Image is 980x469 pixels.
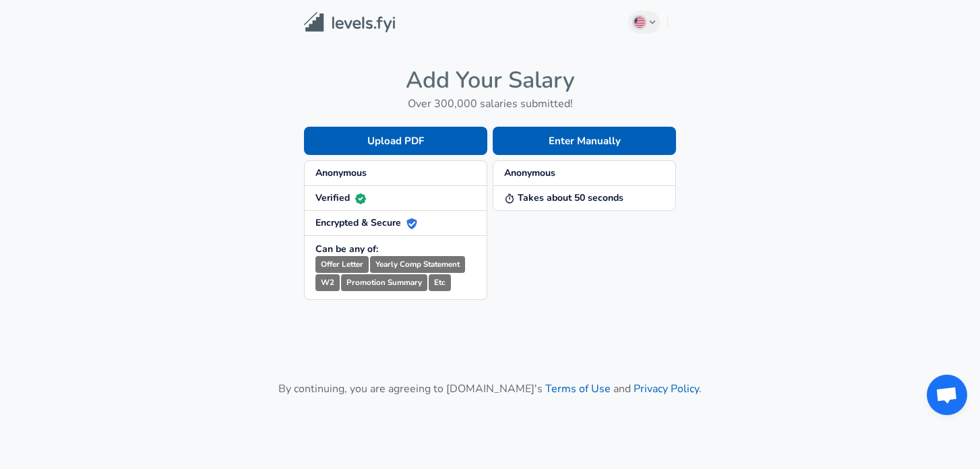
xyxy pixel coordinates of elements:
[927,375,967,415] div: Open chat
[341,274,427,291] small: Promotion Summary
[504,191,623,204] strong: Takes about 50 seconds
[315,243,378,255] strong: Can be any of:
[315,216,417,229] strong: Encrypted & Secure
[315,166,367,179] strong: Anonymous
[504,166,555,179] strong: Anonymous
[304,12,395,33] img: Levels.fyi
[429,274,451,291] small: Etc
[304,94,676,113] h6: Over 300,000 salaries submitted!
[545,381,611,396] a: Terms of Use
[370,256,465,273] small: Yearly Comp Statement
[304,66,676,94] h4: Add Your Salary
[304,127,487,155] button: Upload PDF
[315,191,366,204] strong: Verified
[315,274,340,291] small: W2
[493,127,676,155] button: Enter Manually
[628,11,661,34] button: English (US)
[315,256,369,273] small: Offer Letter
[634,381,699,396] a: Privacy Policy
[634,17,645,28] img: English (US)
